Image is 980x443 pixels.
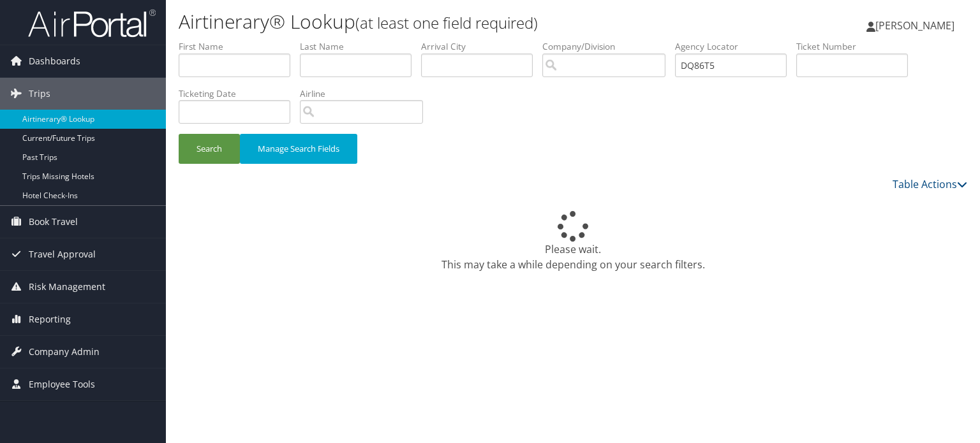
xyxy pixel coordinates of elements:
[796,40,917,53] label: Ticket Number
[29,368,95,400] span: Employee Tools
[866,6,967,45] a: [PERSON_NAME]
[240,134,357,164] button: Manage Search Fields
[179,134,240,164] button: Search
[29,271,105,303] span: Risk Management
[29,45,80,77] span: Dashboards
[29,238,96,270] span: Travel Approval
[893,177,967,191] a: Table Actions
[28,8,156,38] img: airportal-logo.png
[875,18,954,33] span: [PERSON_NAME]
[542,40,675,53] label: Company/Division
[300,40,421,53] label: Last Name
[29,78,50,110] span: Trips
[29,303,71,335] span: Reporting
[179,8,704,35] h1: Airtinerary® Lookup
[29,336,100,368] span: Company Admin
[421,40,542,53] label: Arrival City
[675,40,796,53] label: Agency Locator
[355,12,538,33] small: (at least one field required)
[29,206,78,238] span: Book Travel
[179,211,967,272] div: Please wait. This may take a while depending on your search filters.
[179,87,300,100] label: Ticketing Date
[179,40,300,53] label: First Name
[300,87,433,100] label: Airline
